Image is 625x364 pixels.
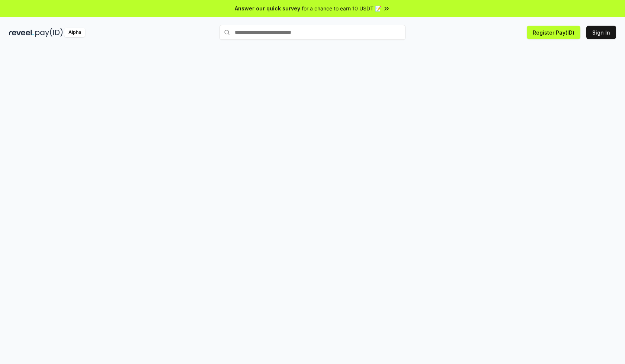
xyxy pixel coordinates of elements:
[64,28,85,37] div: Alpha
[235,4,300,12] span: Answer our quick survey
[9,28,34,37] img: reveel_dark
[35,28,63,37] img: pay_id
[527,26,580,39] button: Register Pay(ID)
[586,26,616,39] button: Sign In
[302,4,381,12] span: for a chance to earn 10 USDT 📝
